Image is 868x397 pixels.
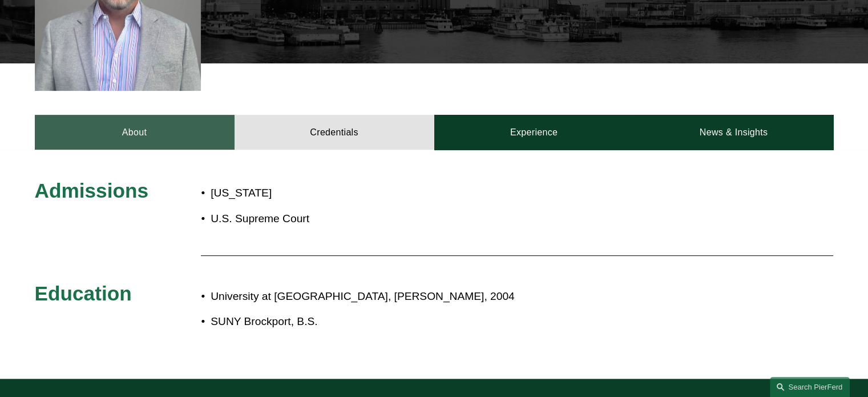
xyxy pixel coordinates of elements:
p: U.S. Supreme Court [211,209,500,229]
p: [US_STATE] [211,183,500,203]
a: Credentials [235,115,434,149]
a: News & Insights [633,115,833,149]
a: Experience [434,115,634,149]
p: SUNY Brockport, B.S. [211,312,733,332]
p: University at [GEOGRAPHIC_DATA], [PERSON_NAME], 2004 [211,287,733,307]
a: Search this site [770,377,850,397]
a: About [35,115,235,149]
span: Admissions [35,179,148,202]
span: Education [35,282,132,304]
